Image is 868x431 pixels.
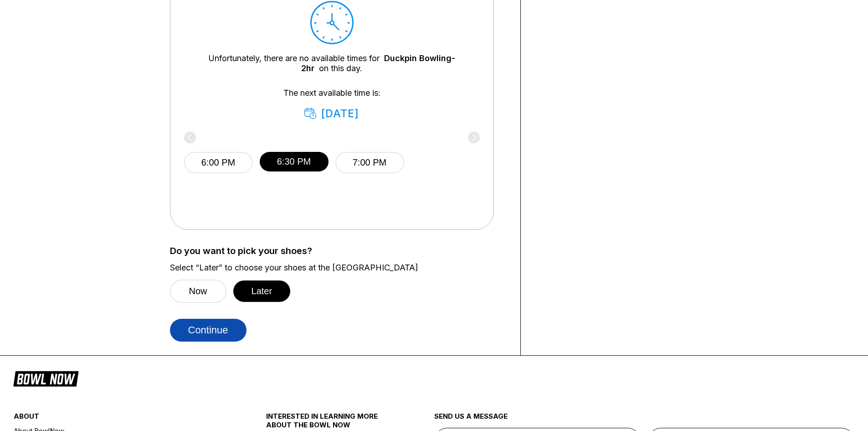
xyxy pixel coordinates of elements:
button: 6:30 PM [260,152,329,171]
div: Unfortunately, there are no available times for on this day. [198,53,466,73]
button: Later [233,280,291,302]
label: Select “Later” to choose your shoes at the [GEOGRAPHIC_DATA] [170,263,507,273]
button: Continue [170,319,247,342]
label: Do you want to pick your shoes? [170,246,507,256]
div: about [14,412,224,425]
button: Now [170,280,226,303]
div: The next available time is: [198,88,466,120]
button: 6:00 PM [184,152,253,173]
div: send us a message [434,412,855,428]
a: Duckpin Bowling- 2hr [301,53,455,73]
button: 7:00 PM [335,152,404,173]
div: [DATE] [304,107,360,120]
